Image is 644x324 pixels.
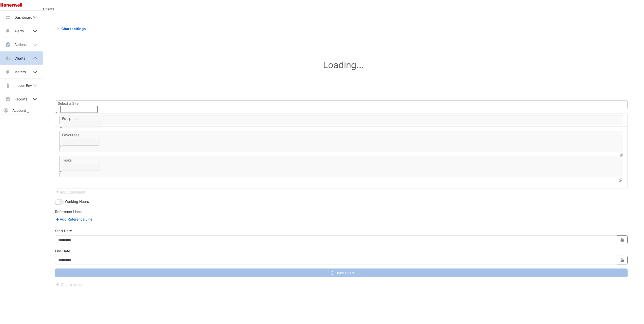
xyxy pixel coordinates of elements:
button: Charts [0,51,43,65]
app-icon: Indoor Env [5,83,10,88]
span: Clone Favourites and Tasks from this Equipment to other Equipment [619,178,622,182]
span: Account [12,108,26,113]
app-icon: Alerts [5,29,10,34]
span: Alerts [14,28,24,34]
div: Equipment [62,116,623,121]
span: Meters [14,69,26,74]
div: Tasks [61,157,623,164]
div: Charts [43,6,55,12]
label: Start Date [55,228,72,233]
div: Select a Site [58,101,627,106]
app-icon: Charts [5,56,10,61]
app-icon: Dashboard [5,15,10,20]
span: Choose Function [619,152,624,157]
div: Favourites [61,132,623,139]
app-icon: Meters [5,69,10,74]
span: Charts [14,56,25,61]
button: Chart settings [55,24,89,33]
button: Reports [0,92,43,106]
button: Alerts [0,24,43,38]
span: Chart settings [61,26,86,31]
fa-icon: Select Date [620,238,625,242]
button: Meters [0,65,43,78]
button: Add Reference Line [55,216,93,222]
label: End Date [55,248,70,254]
label: Reference Lines [55,209,82,214]
button: Indoor Env [0,79,43,92]
app-icon: Reports [5,97,10,102]
app-escalated-ticket-create-button: Please wait for charts to finish loading [55,282,84,286]
fa-icon: Select Date [620,258,625,262]
span: Indoor Env [14,83,32,88]
span: Working Hours [65,199,89,204]
button: Dashboard [0,11,43,24]
span: Actions [14,42,26,47]
button: Actions [0,38,43,51]
span: Reports [14,96,27,102]
h1: Loading... [66,60,621,70]
app-icon: Actions [5,42,10,47]
span: Dashboard [14,15,33,20]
